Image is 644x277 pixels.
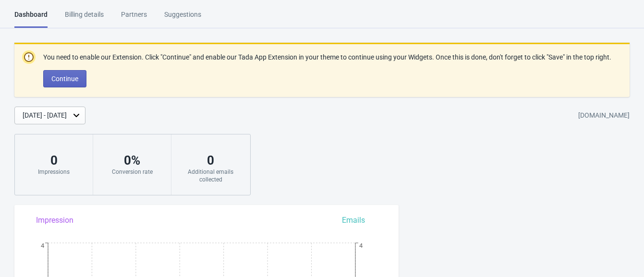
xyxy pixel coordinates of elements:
div: Dashboard [14,10,48,28]
div: [DATE] - [DATE] [23,110,67,120]
div: Partners [121,10,147,26]
div: [DOMAIN_NAME] [578,107,630,124]
div: Additional emails collected [181,168,240,183]
div: 0 [181,153,240,168]
div: Impressions [24,168,83,176]
p: You need to enable our Extension. Click "Continue" and enable our Tada App Extension in your them... [43,52,611,62]
tspan: 4 [41,242,45,249]
div: Suggestions [164,10,201,26]
div: Billing details [65,10,104,26]
tspan: 4 [359,242,363,249]
button: Continue [43,70,86,87]
div: 0 [24,153,83,168]
span: Continue [51,75,78,83]
div: 0 % [103,153,161,168]
div: Conversion rate [103,168,161,176]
